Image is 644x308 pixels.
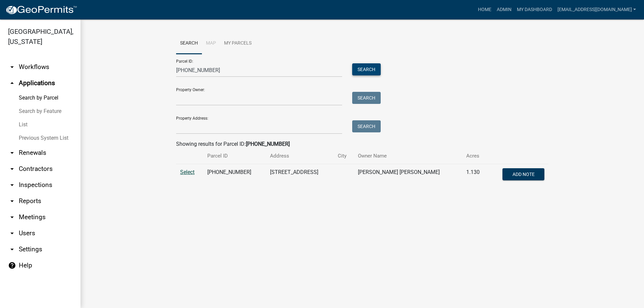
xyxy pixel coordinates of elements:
button: Search [352,63,381,75]
i: arrow_drop_down [8,181,16,189]
button: Search [352,92,381,104]
i: help [8,261,16,269]
i: arrow_drop_down [8,165,16,173]
strong: [PHONE_NUMBER] [246,141,290,147]
a: [EMAIL_ADDRESS][DOMAIN_NAME] [555,3,639,16]
a: Search [176,33,202,54]
a: My Parcels [220,33,256,54]
a: Admin [494,3,514,16]
th: Address [266,148,334,164]
div: Showing results for Parcel ID: [176,140,548,148]
td: [STREET_ADDRESS] [266,164,334,186]
i: arrow_drop_down [8,197,16,205]
a: My Dashboard [514,3,555,16]
td: [PERSON_NAME] [PERSON_NAME] [354,164,462,186]
i: arrow_drop_down [8,149,16,157]
button: Add Note [502,168,544,180]
th: Parcel ID [203,148,266,164]
i: arrow_drop_down [8,63,16,71]
a: Select [180,169,195,175]
button: Search [352,120,381,132]
th: Acres [462,148,488,164]
i: arrow_drop_down [8,229,16,237]
th: City [334,148,354,164]
i: arrow_drop_up [8,79,16,87]
td: 1.130 [462,164,488,186]
td: [PHONE_NUMBER] [203,164,266,186]
th: Owner Name [354,148,462,164]
i: arrow_drop_down [8,213,16,221]
a: Home [475,3,494,16]
span: Add Note [512,172,534,177]
i: arrow_drop_down [8,245,16,253]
